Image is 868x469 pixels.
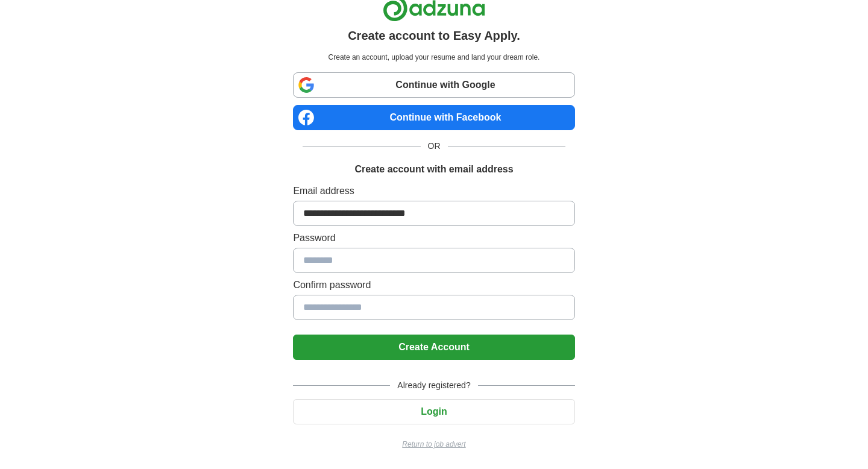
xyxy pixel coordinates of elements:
[293,406,574,417] a: Login
[293,399,574,424] button: Login
[348,27,520,45] h1: Create account to Easy Apply.
[293,335,574,360] button: Create Account
[293,278,574,292] label: Confirm password
[295,52,572,63] p: Create an account, upload your resume and land your dream role.
[421,140,448,153] span: OR
[293,439,574,450] a: Return to job advert
[293,184,574,198] label: Email address
[293,231,574,245] label: Password
[354,162,513,177] h1: Create account with email address
[293,105,574,130] a: Continue with Facebook
[293,72,574,98] a: Continue with Google
[390,379,477,392] span: Already registered?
